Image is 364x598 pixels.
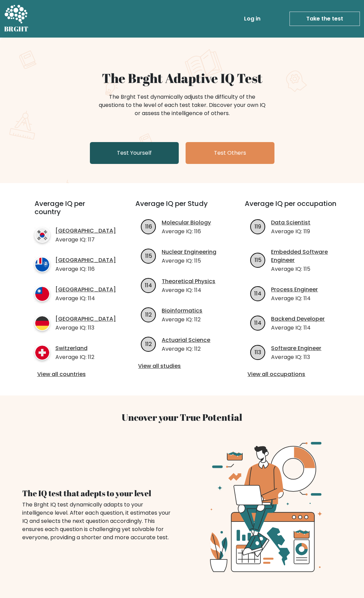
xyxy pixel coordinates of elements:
text: 119 [255,223,261,231]
a: [GEOGRAPHIC_DATA] [55,256,116,264]
p: Average IQ: 117 [55,236,116,244]
h4: The IQ test that adepts to your level [22,488,174,498]
a: Data Scientist [271,219,310,227]
text: 115 [145,252,152,260]
a: Theoretical Physics [162,277,215,286]
p: Average IQ: 114 [271,294,318,303]
a: View all occupations [247,370,335,378]
p: Average IQ: 116 [162,227,211,236]
img: country [35,316,50,331]
p: Average IQ: 112 [55,353,94,361]
a: Backend Developer [271,315,325,323]
p: Average IQ: 116 [55,265,116,273]
img: country [35,227,50,243]
text: 114 [254,319,261,327]
a: Process Engineer [271,286,318,294]
p: Average IQ: 112 [162,345,210,353]
h3: Average IQ per Study [135,199,228,216]
a: Test Yourself [90,142,179,164]
img: country [35,345,50,360]
h5: BRGHT [4,25,29,33]
a: View all countries [37,370,108,378]
img: country [35,286,50,302]
a: Nuclear Engineering [162,248,216,256]
p: Average IQ: 114 [162,286,215,294]
p: Average IQ: 114 [271,324,325,332]
a: Actuarial Science [162,336,210,344]
p: Average IQ: 115 [162,257,216,265]
a: Test Others [186,142,274,164]
div: The Brght IQ test dynamically adapts to your intelligence level. After each question, it estimate... [22,501,174,542]
text: 112 [145,311,152,319]
a: Embedded Software Engineer [271,248,338,264]
p: Average IQ: 113 [55,324,116,332]
a: Take the test [289,12,360,26]
a: Log in [241,12,263,26]
p: Average IQ: 114 [55,294,116,303]
a: BRGHT [4,3,29,35]
p: Average IQ: 112 [162,316,202,324]
div: The Brght Test dynamically adjusts the difficulty of the questions to the level of each test take... [97,93,268,117]
text: 114 [254,290,261,297]
h3: Average IQ per country [35,199,111,224]
img: country [35,257,50,272]
h3: Average IQ per occupation [245,199,338,216]
a: Bioinformatics [162,307,202,315]
a: [GEOGRAPHIC_DATA] [55,227,116,235]
text: 116 [145,223,152,231]
p: Average IQ: 115 [271,265,338,273]
h3: Uncover your True Potential [22,412,342,423]
a: [GEOGRAPHIC_DATA] [55,315,116,323]
text: 113 [255,348,261,356]
h1: The Brght Adaptive IQ Test [15,70,349,86]
p: Average IQ: 119 [271,227,310,236]
text: 115 [255,256,261,264]
a: View all studies [138,362,226,370]
text: 114 [145,281,152,289]
p: Average IQ: 113 [271,353,321,361]
a: Software Engineer [271,344,321,352]
a: Molecular Biology [162,219,211,227]
a: Switzerland [55,344,94,352]
text: 112 [145,340,152,348]
a: [GEOGRAPHIC_DATA] [55,286,116,294]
